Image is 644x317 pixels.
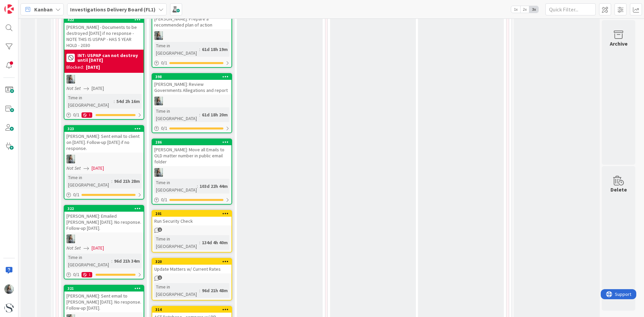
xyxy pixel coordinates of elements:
span: : [199,287,200,294]
div: 398 [152,74,231,80]
div: 1 [82,272,92,277]
div: Time in [GEOGRAPHIC_DATA] [66,174,111,189]
span: : [111,257,112,265]
div: [PERSON_NAME]: Move all Emails to OLD matter number in public email folder [152,145,231,166]
a: 286[PERSON_NAME]: Move all Emails to OLD matter number in public email folderLGTime in [GEOGRAPHI... [152,139,232,205]
a: 398[PERSON_NAME]: Review Governments Allegations and reportLGTime in [GEOGRAPHIC_DATA]:61d 18h 20... [152,73,232,133]
div: Delete [610,186,627,194]
a: 422[PERSON_NAME] - Documents to be destroyed [DATE] if no response - NOTE THIS IS USPAP - HAS 5 Y... [64,16,144,120]
div: 286[PERSON_NAME]: Move all Emails to OLD matter number in public email folder [152,139,231,166]
span: Support [14,1,31,9]
span: 2x [520,6,529,13]
img: LG [154,97,163,105]
div: 314 [152,307,231,313]
div: 422 [67,17,144,22]
div: [PERSON_NAME]: Review Governments Allegations and report [152,80,231,95]
a: 323[PERSON_NAME]: Sent email to client on [DATE]. Follow-up [DATE] if no response.LGNot Set[DATE]... [64,125,144,200]
i: Not Set [66,245,81,251]
div: Time in [GEOGRAPHIC_DATA] [66,254,111,268]
div: Time in [GEOGRAPHIC_DATA] [154,42,199,57]
span: : [111,177,112,185]
div: 0/1 [152,124,231,133]
a: 320Update Matters w/ Current RatesTime in [GEOGRAPHIC_DATA]:96d 21h 48m [152,258,232,301]
div: 96d 21h 28m [112,177,142,185]
img: LG [66,155,75,163]
span: 0 / 1 [73,191,79,198]
img: LG [4,284,14,294]
div: 323[PERSON_NAME]: Sent email to client on [DATE]. Follow-up [DATE] if no response. [64,126,144,153]
div: 286 [155,140,231,145]
span: 0 / 1 [161,196,167,203]
div: 322 [67,206,144,211]
div: LG [64,155,144,163]
div: 0/1 [152,59,231,67]
span: [DATE] [92,165,104,172]
div: 322[PERSON_NAME]: Emailed [PERSON_NAME] [DATE]. No response. Follow-up [DATE]. [64,206,144,232]
div: 201 [152,211,231,217]
span: [DATE] [92,245,104,252]
div: 398[PERSON_NAME]: Review Governments Allegations and report [152,74,231,95]
div: 323 [64,126,144,132]
span: 0 / 1 [161,59,167,66]
div: 103d 22h 44m [198,182,229,190]
div: Time in [GEOGRAPHIC_DATA] [154,283,199,298]
img: Visit kanbanzone.com [4,4,14,14]
b: Investigations Delivery Board (FL1) [70,6,156,13]
img: LG [154,31,163,40]
div: [PERSON_NAME]: Sent email to client on [DATE]. Follow-up [DATE] if no response. [64,132,144,153]
div: Time in [GEOGRAPHIC_DATA] [154,235,199,250]
div: 322 [64,206,144,212]
div: 0/1 [64,191,144,199]
span: 1 [158,275,162,280]
span: 0 / 1 [73,111,79,118]
div: Archive [610,40,628,48]
div: 96d 21h 34m [112,257,142,265]
div: LG [152,97,231,105]
span: : [199,239,200,246]
div: 321 [67,286,144,291]
div: LG [64,234,144,243]
span: Kanban [34,5,53,13]
div: [PERSON_NAME]: Emailed [PERSON_NAME] [DATE]. No response. Follow-up [DATE]. [64,212,144,232]
i: Not Set [66,165,81,171]
span: 1 [158,227,162,232]
div: Time in [GEOGRAPHIC_DATA] [66,94,114,109]
span: 0 / 1 [161,125,167,132]
div: 201 [155,211,231,216]
span: : [197,182,198,190]
div: [PERSON_NAME]: Prepare a recommended plan of action [152,8,231,29]
span: 3x [529,6,538,13]
div: [PERSON_NAME]: Sent email to [PERSON_NAME] [DATE]. No response. Follow-up [DATE]. [64,292,144,312]
span: : [199,111,200,118]
div: LG [64,75,144,84]
div: 201Run Security Check [152,211,231,225]
span: [DATE] [92,85,104,92]
div: [PERSON_NAME] - Documents to be destroyed [DATE] if no response - NOTE THIS IS USPAP - HAS 5 YEAR... [64,23,144,50]
div: 422[PERSON_NAME] - Documents to be destroyed [DATE] if no response - NOTE THIS IS USPAP - HAS 5 Y... [64,17,144,50]
span: : [199,46,200,53]
a: [PERSON_NAME]: Prepare a recommended plan of actionLGTime in [GEOGRAPHIC_DATA]:61d 18h 19m0/1 [152,8,232,68]
img: LG [66,234,75,243]
div: 323 [67,126,144,131]
span: : [114,98,115,105]
img: avatar [4,303,14,313]
a: 322[PERSON_NAME]: Emailed [PERSON_NAME] [DATE]. No response. Follow-up [DATE].LGNot Set[DATE]Time... [64,205,144,279]
div: 320 [155,259,231,264]
input: Quick Filter... [545,3,596,15]
div: 0/1 [152,196,231,204]
div: 422 [64,17,144,23]
div: 1 [82,112,92,118]
div: 0/11 [64,111,144,119]
div: 321[PERSON_NAME]: Sent email to [PERSON_NAME] [DATE]. No response. Follow-up [DATE]. [64,285,144,312]
i: Not Set [66,85,81,91]
div: Blocked: [66,64,84,71]
span: 1x [511,6,520,13]
div: 134d 4h 40m [200,239,229,246]
div: LG [152,168,231,177]
div: 286 [152,139,231,145]
div: LG [152,31,231,40]
img: LG [154,168,163,177]
img: LG [66,75,75,84]
div: Run Security Check [152,217,231,225]
div: 61d 18h 19m [200,46,229,53]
